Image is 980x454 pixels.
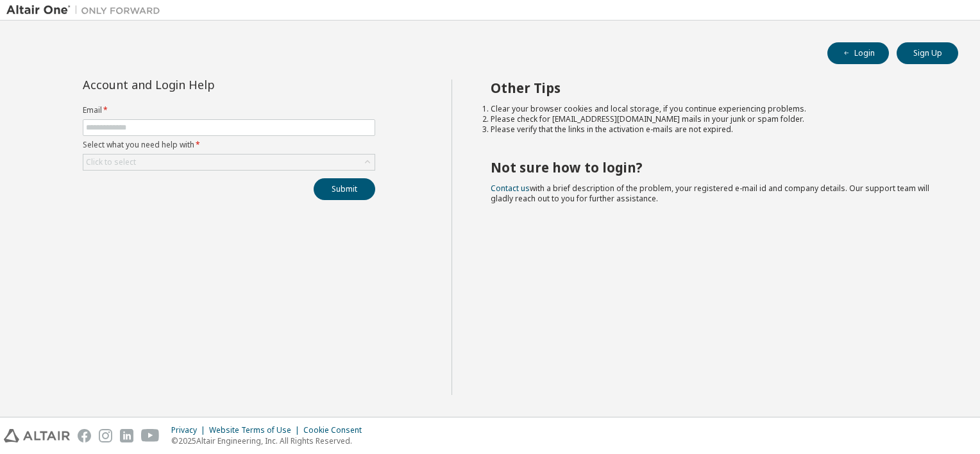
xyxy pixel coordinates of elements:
[86,157,136,167] div: Click to select
[491,80,936,96] h2: Other Tips
[491,159,936,176] h2: Not sure how to login?
[303,425,369,435] div: Cookie Consent
[99,429,112,442] img: instagram.svg
[6,4,167,17] img: Altair One
[171,435,369,446] p: © 2025 Altair Engineering, Inc. All Rights Reserved.
[83,80,317,90] div: Account and Login Help
[827,42,889,64] button: Login
[83,105,375,115] label: Email
[491,183,929,204] span: with a brief description of the problem, your registered e-mail id and company details. Our suppo...
[120,429,133,442] img: linkedin.svg
[897,42,958,64] button: Sign Up
[491,114,936,124] li: Please check for [EMAIL_ADDRESS][DOMAIN_NAME] mails in your junk or spam folder.
[141,429,160,442] img: youtube.svg
[491,124,936,135] li: Please verify that the links in the activation e-mails are not expired.
[314,178,375,200] button: Submit
[491,104,936,114] li: Clear your browser cookies and local storage, if you continue experiencing problems.
[83,140,375,150] label: Select what you need help with
[78,429,91,442] img: facebook.svg
[171,425,209,435] div: Privacy
[83,155,375,170] div: Click to select
[491,183,530,194] a: Contact us
[4,429,70,442] img: altair_logo.svg
[209,425,303,435] div: Website Terms of Use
